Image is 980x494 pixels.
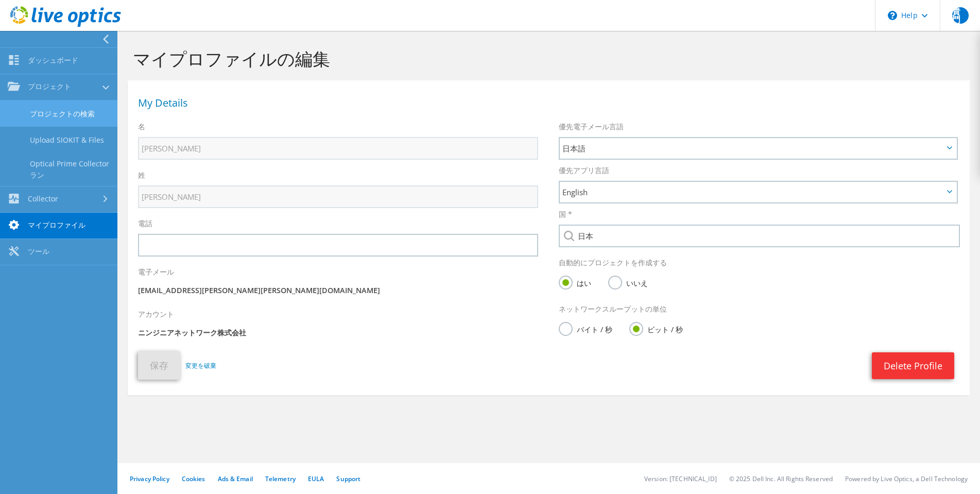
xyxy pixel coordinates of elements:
[138,327,538,338] p: ニンジニアネットワーク株式会社
[559,276,591,288] label: はい
[559,165,609,176] label: 優先アプリ言語
[138,98,954,108] h1: My Details
[629,322,683,335] label: ビット / 秒
[644,474,717,483] li: Version: [TECHNICAL_ID]
[729,474,833,483] li: © 2025 Dell Inc. All Rights Reserved
[308,474,324,483] a: EULA
[138,285,538,296] p: [EMAIL_ADDRESS][PERSON_NAME][PERSON_NAME][DOMAIN_NAME]
[872,352,954,379] a: Delete Profile
[185,360,216,371] a: 変更を破棄
[559,322,612,335] label: バイト / 秒
[138,351,180,380] button: 保存
[138,218,152,229] label: 電話
[608,276,648,288] label: いいえ
[559,122,624,132] label: 優先電子メール言語
[182,474,205,483] a: Cookies
[138,267,174,277] label: 電子メール
[888,11,897,20] svg: \n
[336,474,360,483] a: Support
[138,170,145,180] label: 姓
[562,186,943,198] span: English
[130,474,169,483] a: Privacy Policy
[845,474,968,483] li: Powered by Live Optics, a Dell Technology
[559,304,667,314] label: ネットワークスループットの単位
[138,122,145,132] label: 名
[562,142,943,155] span: 日本語
[265,474,296,483] a: Telemetry
[559,258,667,268] label: 自動的にプロジェクトを作成する
[138,309,174,319] label: アカウント
[218,474,253,483] a: Ads & Email
[952,7,969,24] span: 貴門
[133,48,959,70] h1: マイプロファイルの編集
